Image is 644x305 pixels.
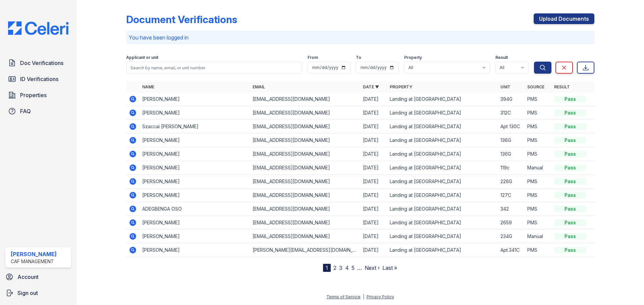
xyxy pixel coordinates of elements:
[387,188,497,202] td: Landing at [GEOGRAPHIC_DATA]
[525,161,551,175] td: Manual
[387,202,497,216] td: Landing at [GEOGRAPHIC_DATA]
[554,109,586,116] div: Pass
[365,264,380,271] a: Next ›
[525,120,551,134] td: PMS
[345,264,349,271] a: 4
[525,202,551,216] td: PMS
[498,188,525,202] td: 127C
[360,243,387,257] td: [DATE]
[498,230,525,243] td: 234G
[360,230,387,243] td: [DATE]
[140,230,250,243] td: [PERSON_NAME]
[534,13,594,24] a: Upload Documents
[140,120,250,134] td: Szaccai [PERSON_NAME]
[525,134,551,147] td: PMS
[253,84,265,89] a: Email
[250,120,360,134] td: [EMAIL_ADDRESS][DOMAIN_NAME]
[387,161,497,175] td: Landing at [GEOGRAPHIC_DATA]
[140,175,250,188] td: [PERSON_NAME]
[387,216,497,230] td: Landing at [GEOGRAPHIC_DATA]
[360,216,387,230] td: [DATE]
[360,92,387,106] td: [DATE]
[140,216,250,230] td: [PERSON_NAME]
[554,137,586,144] div: Pass
[20,75,58,83] span: ID Verifications
[387,92,497,106] td: Landing at [GEOGRAPHIC_DATA]
[140,188,250,202] td: [PERSON_NAME]
[360,161,387,175] td: [DATE]
[498,202,525,216] td: 342
[554,123,586,130] div: Pass
[140,202,250,216] td: ADEGBENGA OSO
[363,84,379,89] a: Date ▼
[498,92,525,106] td: 394G
[20,59,63,67] span: Doc Verifications
[554,164,586,171] div: Pass
[554,151,586,157] div: Pass
[360,202,387,216] td: [DATE]
[140,161,250,175] td: [PERSON_NAME]
[525,188,551,202] td: PMS
[387,230,497,243] td: Landing at [GEOGRAPHIC_DATA]
[250,188,360,202] td: [EMAIL_ADDRESS][DOMAIN_NAME]
[498,175,525,188] td: 226G
[140,92,250,106] td: [PERSON_NAME]
[140,243,250,257] td: [PERSON_NAME]
[140,106,250,120] td: [PERSON_NAME]
[554,206,586,212] div: Pass
[339,264,342,271] a: 3
[390,84,412,89] a: Property
[20,107,31,115] span: FAQ
[333,264,336,271] a: 2
[387,147,497,161] td: Landing at [GEOGRAPHIC_DATA]
[525,243,551,257] td: PMS
[356,55,361,60] label: To
[525,216,551,230] td: PMS
[126,55,158,60] label: Applicant or unit
[498,120,525,134] td: Apt 130C
[250,202,360,216] td: [EMAIL_ADDRESS][DOMAIN_NAME]
[250,134,360,147] td: [EMAIL_ADDRESS][DOMAIN_NAME]
[554,84,570,89] a: Result
[129,33,592,42] p: You have been logged in
[17,273,39,281] span: Account
[126,13,237,25] div: Document Verifications
[250,243,360,257] td: [PERSON_NAME][EMAIL_ADDRESS][DOMAIN_NAME]
[140,134,250,147] td: [PERSON_NAME]
[554,178,586,185] div: Pass
[360,175,387,188] td: [DATE]
[5,72,71,86] a: ID Verifications
[140,147,250,161] td: [PERSON_NAME]
[326,294,361,299] a: Terms of Service
[500,84,511,89] a: Unit
[250,230,360,243] td: [EMAIL_ADDRESS][DOMAIN_NAME]
[5,104,71,118] a: FAQ
[525,175,551,188] td: PMS
[11,258,57,265] div: CAF Management
[525,230,551,243] td: Manual
[250,147,360,161] td: [EMAIL_ADDRESS][DOMAIN_NAME]
[404,55,422,60] label: Property
[387,243,497,257] td: Landing at [GEOGRAPHIC_DATA]
[360,120,387,134] td: [DATE]
[308,55,318,60] label: From
[250,175,360,188] td: [EMAIL_ADDRESS][DOMAIN_NAME]
[554,233,586,240] div: Pass
[525,147,551,161] td: PMS
[525,92,551,106] td: PMS
[250,106,360,120] td: [EMAIL_ADDRESS][DOMAIN_NAME]
[387,134,497,147] td: Landing at [GEOGRAPHIC_DATA]
[357,264,362,272] span: …
[360,188,387,202] td: [DATE]
[323,264,331,272] div: 1
[360,147,387,161] td: [DATE]
[382,264,397,271] a: Last »
[5,56,71,70] a: Doc Verifications
[360,106,387,120] td: [DATE]
[527,84,544,89] a: Source
[554,96,586,102] div: Pass
[387,106,497,120] td: Landing at [GEOGRAPHIC_DATA]
[3,270,74,284] a: Account
[525,106,551,120] td: PMS
[495,55,508,60] label: Result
